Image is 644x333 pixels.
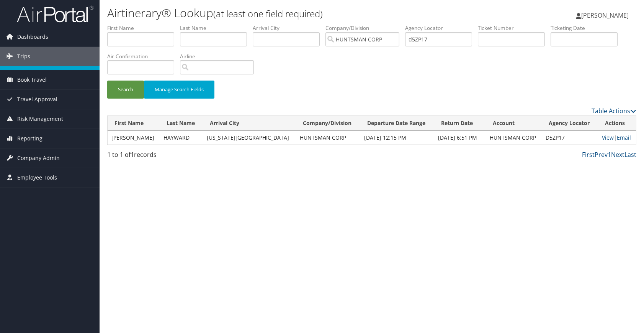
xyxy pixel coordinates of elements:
span: Dashboards [17,27,48,46]
th: Actions [598,116,636,131]
span: Risk Management [17,109,63,129]
th: Departure Date Range: activate to sort column ascending [360,116,435,131]
label: Arrival City [253,24,325,32]
td: [US_STATE][GEOGRAPHIC_DATA] [203,131,296,145]
td: HUNTSMAN CORP [486,131,541,145]
td: HAYWARD [160,131,203,145]
span: Travel Approval [17,90,57,109]
a: Prev [595,150,608,159]
a: Email [617,134,631,141]
span: 1 [131,150,134,159]
th: Return Date: activate to sort column ascending [434,116,486,131]
label: Airline [180,53,260,60]
th: Last Name: activate to sort column ascending [160,116,203,131]
td: [DATE] 6:51 PM [434,131,486,145]
td: HUNTSMAN CORP [296,131,360,145]
button: Manage Search Fields [144,81,214,99]
label: Last Name [180,24,253,32]
div: 1 to 1 of records [107,150,231,163]
button: Search [107,81,144,99]
a: [PERSON_NAME] [576,4,636,27]
th: Company/Division [296,116,360,131]
th: Account: activate to sort column ascending [486,116,541,131]
label: Ticket Number [478,24,551,32]
span: Book Travel [17,70,47,89]
td: | [598,131,636,145]
span: [PERSON_NAME] [581,11,629,20]
th: Agency Locator: activate to sort column ascending [542,116,598,131]
label: Air Confirmation [107,53,180,60]
a: Last [624,150,636,159]
label: Agency Locator [405,24,478,32]
label: Company/Division [325,24,405,32]
small: (at least one field required) [213,7,323,20]
a: Table Actions [592,107,636,115]
span: Company Admin [17,148,60,168]
img: airportal-logo.png [17,5,93,23]
span: Reporting [17,129,42,148]
span: Trips [17,47,30,66]
label: First Name [107,24,180,32]
label: Ticketing Date [551,24,623,32]
th: First Name: activate to sort column ascending [108,116,160,131]
a: View [602,134,614,141]
span: Employee Tools [17,168,57,187]
td: [DATE] 12:15 PM [360,131,435,145]
td: [PERSON_NAME] [108,131,160,145]
td: D5ZP17 [542,131,598,145]
h1: Airtinerary® Lookup [107,5,460,21]
a: First [582,150,595,159]
a: 1 [608,150,611,159]
a: Next [611,150,624,159]
th: Arrival City: activate to sort column ascending [203,116,296,131]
